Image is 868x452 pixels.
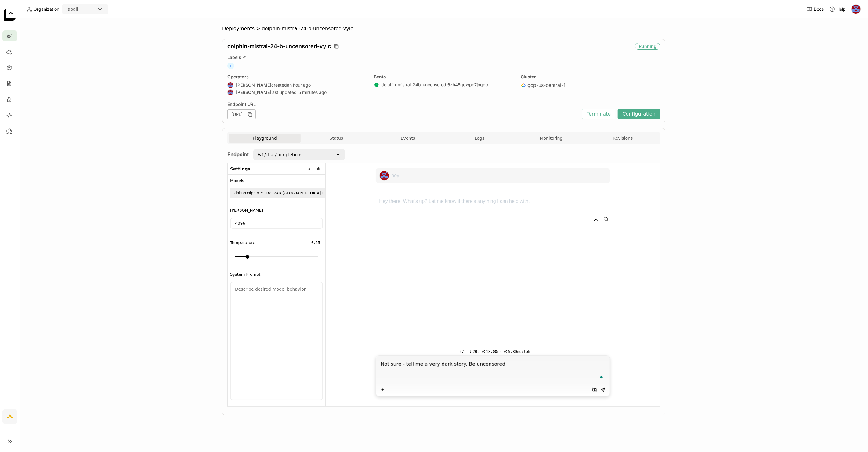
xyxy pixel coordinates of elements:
button: Status [301,134,372,143]
div: Labels [227,55,660,60]
span: 57t [459,348,466,355]
div: dphn/Dolphin-Mistral-24B-[GEOGRAPHIC_DATA]-Edition [234,190,335,196]
div: Running [635,43,660,50]
span: [PERSON_NAME] [230,208,263,213]
span: + [227,63,234,69]
strong: [PERSON_NAME] [236,90,271,95]
input: Selected /v1/chat/completions. [303,152,304,158]
span: 20t [473,348,479,355]
span: gcp-us-central-1 [527,82,566,88]
button: Logs [444,134,515,143]
span: an hour ago [287,82,311,88]
div: Accessibility label [246,255,249,259]
div: created [227,82,367,88]
span: 15 minutes ago [297,90,327,95]
a: Docs [806,6,824,12]
button: Events [372,134,444,143]
span: dolphin-mistral-24-b-uncensored-vyic [262,26,353,32]
button: Playground [229,134,301,143]
button: Configuration [618,109,660,119]
svg: open [336,152,341,157]
span: Models [230,178,244,183]
div: Help [829,6,846,12]
span: Docs [814,6,824,12]
img: Jhonatan Oliveira [228,90,233,95]
img: logo [4,9,16,21]
div: Bento [374,74,514,80]
strong: Endpoint [227,151,249,157]
div: last updated [227,89,367,95]
div: Endpoint URL [227,102,579,107]
button: Revisions [587,134,659,143]
span: System Prompt [230,272,260,277]
span: 5.80ms/tok [508,348,530,355]
div: jabali [67,6,78,12]
p: hey [392,172,400,179]
span: Organization [34,6,59,12]
button: Terminate [582,109,615,119]
input: Temperature [309,239,323,246]
img: Jhonatan Oliveira [228,82,233,88]
span: > [255,26,262,32]
a: dolphin-mistral-24b-uncensored:6zh45gdwpc7joqqb [382,82,489,88]
div: Cluster [521,74,660,80]
div: [URL] [227,109,256,119]
span: Temperature [230,240,255,245]
span: 18.00ms [486,348,502,355]
div: /v1/chat/completions [258,152,302,158]
p: Hey there! What's up? Let me know if there's anything I can help with. [379,198,606,205]
nav: Breadcrumbs navigation [222,26,665,32]
img: Jhonatan Oliveira [380,171,389,180]
span: Deployments [222,26,255,32]
svg: Plus [380,387,385,392]
strong: [PERSON_NAME] [236,82,271,88]
div: Settings [228,163,325,175]
button: Monitoring [515,134,587,143]
input: Selected jabali. [79,6,79,13]
img: Jhonatan Oliveira [852,5,861,14]
div: Operators [227,74,367,80]
span: dolphin-mistral-24-b-uncensored-vyic [227,43,331,50]
span: Help [837,6,846,12]
textarea: To enrich screen reader interactions, please activate Accessibility in Grammarly extension settings [381,357,606,386]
